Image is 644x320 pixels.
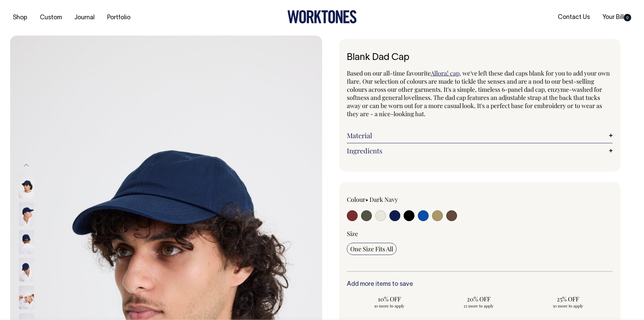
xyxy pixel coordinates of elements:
[347,195,453,204] div: Colour
[347,230,613,238] div: Size
[347,243,397,255] input: One Size Fits All
[369,195,398,204] label: Dark Navy
[19,286,34,310] img: natural
[555,12,593,23] a: Contact Us
[439,295,518,303] span: 20% OFF
[365,195,368,204] span: •
[21,157,31,173] button: Previous
[347,69,610,118] span: , we've left these dad caps blank for you to add your own flare. Our selection of colours are mad...
[347,281,613,288] h6: Add more items to save
[350,245,393,253] span: One Size Fits All
[529,303,607,308] span: 50 more to apply
[436,293,521,311] input: 20% OFF 25 more to apply
[347,147,613,155] a: Ingredients
[529,295,607,303] span: 25% OFF
[10,12,30,23] a: Shop
[19,258,34,282] img: dark-navy
[347,52,613,63] h1: Blank Dad Cap
[19,230,34,254] img: dark-navy
[439,303,518,308] span: 25 more to apply
[350,295,429,303] span: 10% OFF
[350,303,429,308] span: 10 more to apply
[347,293,432,311] input: 10% OFF 10 more to apply
[525,293,611,311] input: 25% OFF 50 more to apply
[19,175,34,198] img: dark-navy
[431,69,459,77] a: Allora! cap
[37,12,65,23] a: Custom
[624,14,631,21] span: 0
[600,12,634,23] a: Your Bill0
[19,202,34,226] img: dark-navy
[72,12,97,23] a: Journal
[347,69,431,77] span: Based on our all-time favourite
[104,12,133,23] a: Portfolio
[347,131,613,140] a: Material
